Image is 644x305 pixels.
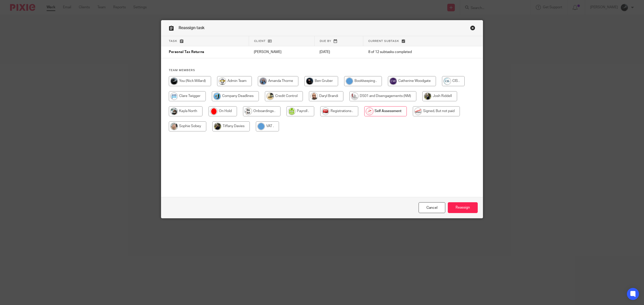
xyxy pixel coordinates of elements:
a: Close this dialog window [470,25,475,32]
span: Personal Tax Returns [169,50,204,54]
p: [DATE] [319,49,358,55]
span: Due by [320,40,331,42]
input: Reassign [448,202,478,213]
td: 8 of 12 subtasks completed [363,46,457,58]
p: [PERSON_NAME] [254,49,309,55]
span: Reassign task [179,26,205,30]
span: Client [254,40,266,42]
span: Current subtask [368,40,399,42]
span: Task [169,40,177,42]
h4: Team members [169,68,475,72]
a: Close this dialog window [419,202,445,213]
